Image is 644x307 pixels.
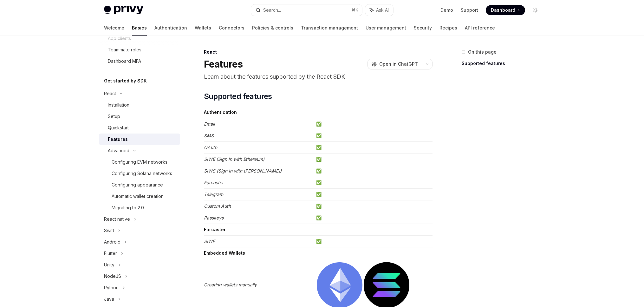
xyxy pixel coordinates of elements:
[104,77,147,85] h5: Get started by SDK
[204,91,272,101] span: Supported features
[99,202,180,213] a: Migrating to 2.0
[465,20,495,36] a: API reference
[104,284,119,291] div: Python
[99,122,180,134] a: Quickstart
[251,4,362,16] button: Search...⌘K
[99,191,180,202] a: Automatic wallet creation
[104,20,124,36] a: Welcome
[204,215,224,220] em: Passkeys
[204,72,433,81] p: Learn about the features supported by the React SDK
[104,272,121,280] div: NodeJS
[104,261,114,269] div: Unity
[314,153,433,165] td: ✅
[314,142,433,153] td: ✅
[252,20,293,36] a: Policies & controls
[108,124,129,132] div: Quickstart
[414,20,432,36] a: Security
[314,189,433,200] td: ✅
[314,177,433,189] td: ✅
[314,236,433,247] td: ✅
[352,8,358,13] span: ⌘ K
[204,192,223,197] em: Telegram
[461,7,478,13] a: Support
[112,204,144,212] div: Migrating to 2.0
[112,193,164,200] div: Automatic wallet creation
[104,215,130,223] div: React native
[204,238,215,244] em: SIWF
[491,7,515,13] span: Dashboard
[104,238,120,246] div: Android
[108,135,128,143] div: Features
[204,203,231,209] em: Custom Auth
[112,170,172,177] div: Configuring Solana networks
[468,48,497,56] span: On this page
[314,212,433,224] td: ✅
[204,109,237,115] strong: Authentication
[112,158,167,166] div: Configuring EVM networks
[204,121,215,127] em: Email
[108,147,129,154] div: Advanced
[486,5,525,15] a: Dashboard
[366,20,406,36] a: User management
[104,227,114,234] div: Swift
[99,99,180,111] a: Installation
[132,20,147,36] a: Basics
[379,61,418,67] span: Open in ChatGPT
[204,168,282,173] em: SIWS (Sign In with [PERSON_NAME])
[314,200,433,212] td: ✅
[104,6,143,15] img: light logo
[314,130,433,142] td: ✅
[99,179,180,191] a: Configuring appearance
[104,90,116,97] div: React
[204,227,226,232] strong: Farcaster
[104,295,114,303] div: Java
[204,58,243,70] h1: Features
[99,44,180,56] a: Teammate roles
[99,111,180,122] a: Setup
[204,133,214,138] em: SMS
[99,156,180,168] a: Configuring EVM networks
[108,46,141,54] div: Teammate roles
[462,58,545,69] a: Supported features
[263,6,281,14] div: Search...
[154,20,187,36] a: Authentication
[195,20,211,36] a: Wallets
[439,20,457,36] a: Recipes
[204,156,264,162] em: SIWE (Sign In with Ethereum)
[219,20,244,36] a: Connectors
[204,180,224,185] em: Farcaster
[99,134,180,145] a: Features
[314,118,433,130] td: ✅
[108,57,141,65] div: Dashboard MFA
[301,20,358,36] a: Transaction management
[204,145,217,150] em: OAuth
[104,250,117,257] div: Flutter
[368,59,422,69] button: Open in ChatGPT
[314,165,433,177] td: ✅
[365,4,393,16] button: Ask AI
[376,7,389,13] span: Ask AI
[204,250,245,256] strong: Embedded Wallets
[440,7,453,13] a: Demo
[99,56,180,67] a: Dashboard MFA
[204,282,257,287] em: Creating wallets manually
[108,101,129,109] div: Installation
[204,49,433,55] div: React
[108,113,120,120] div: Setup
[112,181,163,189] div: Configuring appearance
[99,168,180,179] a: Configuring Solana networks
[530,5,540,15] button: Toggle dark mode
